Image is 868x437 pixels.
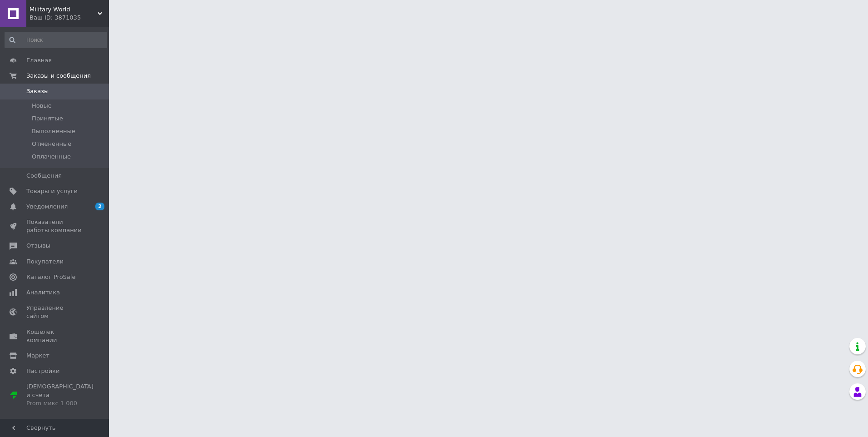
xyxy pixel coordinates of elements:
span: Показатели работы компании [26,218,84,234]
span: Military World [30,5,98,14]
span: Каталог ProSale [26,273,75,281]
span: Отмененные [32,140,71,148]
span: [DEMOGRAPHIC_DATA] и счета [26,382,94,407]
span: Кошелек компании [26,328,84,344]
span: Заказы [26,87,49,95]
span: Маркет [26,352,49,360]
span: Новые [32,102,52,110]
span: Выполненные [32,127,75,135]
span: Отзывы [26,242,50,250]
span: Покупатели [26,258,64,266]
span: 2 [95,203,104,210]
div: Ваш ID: 3871035 [30,14,109,22]
span: Заказы и сообщения [26,72,91,80]
input: Поиск [5,32,107,48]
span: Оплаченные [32,153,71,161]
span: Настройки [26,367,59,375]
div: Prom микс 1 000 [26,399,94,407]
span: Аналитика [26,288,60,297]
span: Сообщения [26,172,62,180]
span: Управление сайтом [26,304,84,320]
span: Принятые [32,114,63,123]
span: Товары и услуги [26,187,78,195]
span: Уведомления [26,203,68,211]
span: Главная [26,56,52,65]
